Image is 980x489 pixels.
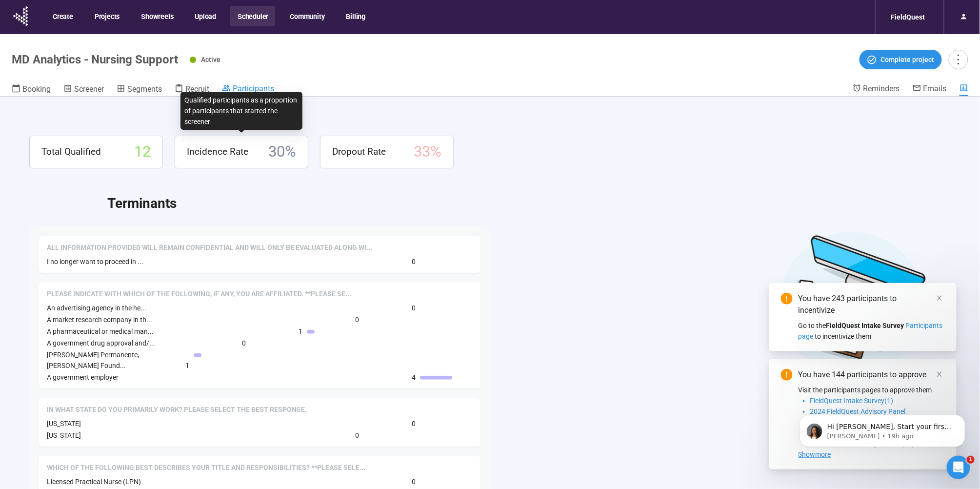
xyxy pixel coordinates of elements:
[863,84,900,93] span: Reminders
[881,54,935,65] span: Complete project
[222,83,274,95] a: Participants
[47,463,365,473] span: Which of the following best describes your title and responsibilities? **Please select one**
[47,339,155,347] span: A government drug approval and/...
[799,385,945,395] p: Visit the participants pages to approve them
[923,84,947,93] span: Emails
[967,456,975,464] span: 1
[117,83,162,96] a: Segments
[22,84,51,94] span: Booking
[781,293,793,305] span: exclamation-circle
[134,140,151,164] span: 12
[47,420,81,428] span: [US_STATE]
[785,394,980,463] iframe: Intercom notifications message
[87,6,126,26] button: Projects
[230,6,275,26] button: Scheduler
[414,140,441,164] span: 33 %
[47,431,81,439] span: [US_STATE]
[47,258,143,265] span: I no longer want to proceed in ...
[885,8,931,26] div: FieldQuest
[175,83,209,96] a: Recruit
[799,369,945,381] div: You have 144 participants to approve
[826,322,904,329] strong: FieldQuest Intake Survey
[47,289,351,299] span: Please indicate with which of the following, if any, you are affiliated. **Please select all that...
[952,53,965,66] span: more
[853,83,900,95] a: Reminders
[185,84,209,94] span: Recruit
[187,144,248,159] span: Incidence Rate
[779,230,926,377] img: Desktop work notes
[412,303,416,313] span: 0
[799,293,945,316] div: You have 243 participants to incentivize
[47,316,152,324] span: A market research company in th...
[187,6,223,26] button: Upload
[12,83,51,96] a: Booking
[47,478,141,486] span: Licensed Practical Nurse (LPN)
[133,6,180,26] button: Showreels
[47,327,154,335] span: A pharmaceutical or medical man...
[412,256,416,267] span: 0
[356,430,360,441] span: 0
[412,476,416,487] span: 0
[799,320,945,342] div: Go to the to incentivize them
[781,369,793,381] span: exclamation-circle
[282,6,331,26] button: Community
[936,371,943,378] span: close
[332,144,386,159] span: Dropout Rate
[47,373,119,381] span: A government employer
[860,50,942,69] button: Complete project
[201,56,220,63] span: Active
[233,84,274,93] span: Participants
[339,6,373,26] button: Billing
[949,50,968,69] button: more
[47,243,372,253] span: All information provided will remain confidential and will only be evaluated along with the opini...
[936,295,943,302] span: close
[63,83,104,96] a: Screener
[45,6,80,26] button: Create
[107,193,951,214] h2: Terminants
[41,144,101,159] span: Total Qualified
[74,84,104,94] span: Screener
[412,372,416,383] span: 4
[299,326,303,337] span: 1
[186,360,190,371] span: 1
[47,351,139,369] span: [PERSON_NAME] Permanente, [PERSON_NAME] Found...
[242,338,246,348] span: 0
[947,456,970,479] iframe: Intercom live chat
[268,140,296,164] span: 30 %
[913,83,947,95] a: Emails
[47,304,146,312] span: An advertising agency in the he...
[47,405,307,415] span: In what state do you primarily work? Please select the best response.
[12,53,178,66] h1: MD Analytics - Nursing Support
[127,84,162,94] span: Segments
[356,314,360,325] span: 0
[412,418,416,429] span: 0
[180,92,302,130] div: Qualified participants as a proportion of participants that started the screener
